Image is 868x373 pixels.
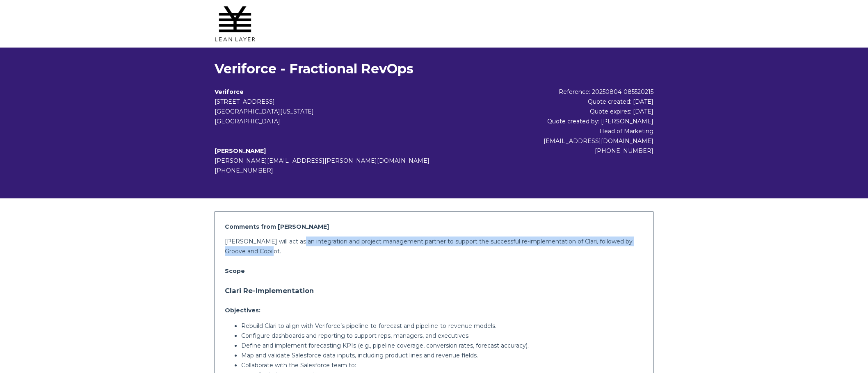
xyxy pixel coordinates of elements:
[215,157,429,164] span: [PERSON_NAME][EMAIL_ADDRESS][PERSON_NAME][DOMAIN_NAME]
[215,97,456,126] address: [STREET_ADDRESS] [GEOGRAPHIC_DATA][US_STATE] [GEOGRAPHIC_DATA]
[215,88,244,96] b: Veriforce
[225,237,643,256] p: [PERSON_NAME] will act as an integration and project management partner to support the successful...
[544,118,653,155] span: Quote created by: [PERSON_NAME] Head of Marketing [EMAIL_ADDRESS][DOMAIN_NAME] [PHONE_NUMBER]
[225,307,260,314] strong: Objectives:
[241,331,643,341] p: Configure dashboards and reporting to support reps, managers, and executives.
[215,3,256,44] img: Lean Layer
[225,222,643,232] h2: Comments from [PERSON_NAME]
[241,360,643,370] p: Collaborate with the Salesforce team to:
[215,147,266,155] b: [PERSON_NAME]
[456,87,654,97] div: Reference: 20250804-085520215
[225,267,245,275] strong: Scope
[241,321,643,331] p: Rebuild Clari to align with Veriforce’s pipeline-to-forecast and pipeline-to-revenue models.
[241,350,643,360] p: Map and validate Salesforce data inputs, including product lines and revenue fields.
[456,107,654,116] div: Quote expires: [DATE]
[215,61,653,77] h1: Veriforce - Fractional RevOps
[456,97,654,107] div: Quote created: [DATE]
[215,167,273,174] span: [PHONE_NUMBER]
[225,287,314,295] strong: Clari Re-Implementation
[241,341,643,350] p: Define and implement forecasting KPIs (e.g., pipeline coverage, conversion rates, forecast accura...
